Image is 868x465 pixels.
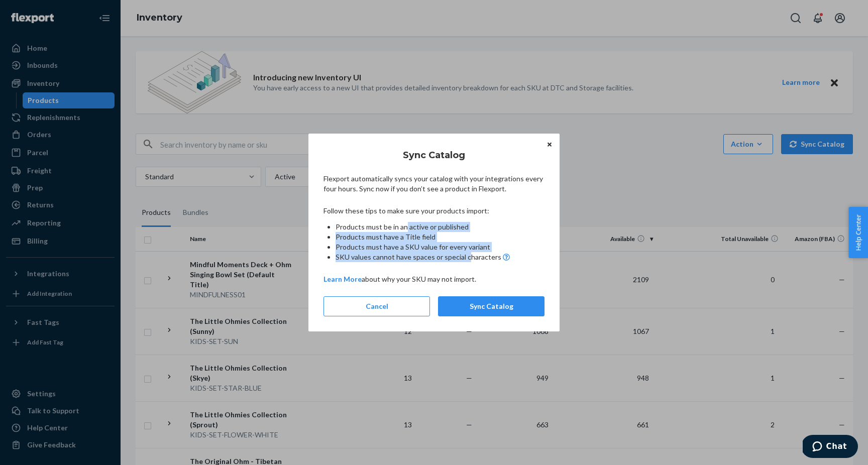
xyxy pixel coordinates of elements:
[336,243,490,251] span: Products must have a SKU value for every variant
[24,7,44,16] span: Chat
[323,149,545,162] h2: Sync Catalog
[336,222,469,231] span: Products must be in an active or published
[323,275,362,283] a: Learn More
[336,232,436,241] span: Products must have a Title field
[323,296,430,316] button: Cancel
[545,139,555,150] button: Close
[438,296,545,316] button: Sync Catalog
[323,206,545,216] p: Follow these tips to make sure your products import:
[336,252,501,262] span: SKU values cannot have spaces or special characters
[323,274,545,284] p: about why your SKU may not import.
[323,174,545,194] p: Flexport automatically syncs your catalog with your integrations every four hours. Sync now if yo...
